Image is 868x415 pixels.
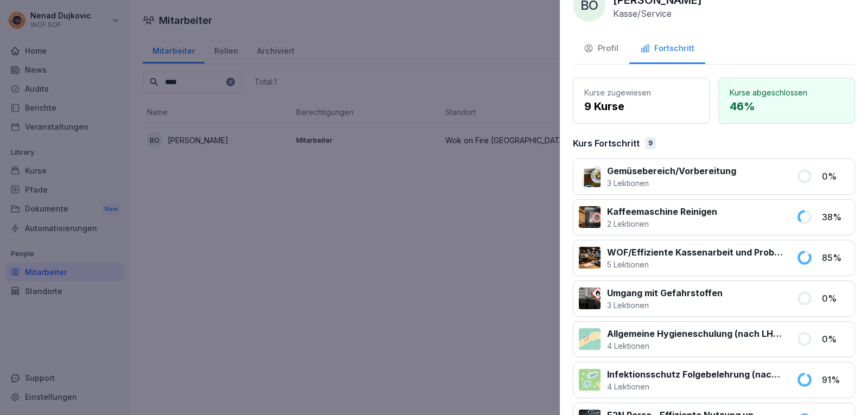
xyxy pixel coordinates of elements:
p: Kurs Fortschritt [573,137,640,150]
div: Profil [584,42,618,55]
p: Infektionsschutz Folgebelehrung (nach §43 IfSG) [607,368,783,381]
p: 3 Lektionen [607,299,723,311]
p: 0 % [822,333,849,346]
p: Umgang mit Gefahrstoffen [607,286,723,299]
p: Kasse/Service [613,8,672,19]
p: 5 Lektionen [607,259,783,270]
p: 85 % [822,251,849,264]
p: 4 Lektionen [607,381,783,392]
p: 0 % [822,170,849,183]
p: 0 % [822,292,849,305]
p: 91 % [822,373,849,386]
div: 9 [645,137,656,149]
p: Kurse abgeschlossen [730,87,844,98]
p: 2 Lektionen [607,218,717,229]
p: Kaffeemaschine Reinigen [607,205,717,218]
button: Fortschritt [629,35,705,64]
p: 46 % [730,98,844,114]
p: 9 Kurse [584,98,698,114]
p: Kurse zugewiesen [584,87,698,98]
button: Profil [573,35,629,64]
p: 3 Lektionen [607,177,736,189]
p: 38 % [822,210,849,224]
p: Allgemeine Hygieneschulung (nach LHMV §4) [607,327,783,340]
p: Gemüsebereich/Vorbereitung [607,164,736,177]
p: WOF/Effiziente Kassenarbeit und Problemlösungen [607,246,783,259]
p: 4 Lektionen [607,340,783,352]
div: Fortschritt [640,42,694,55]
